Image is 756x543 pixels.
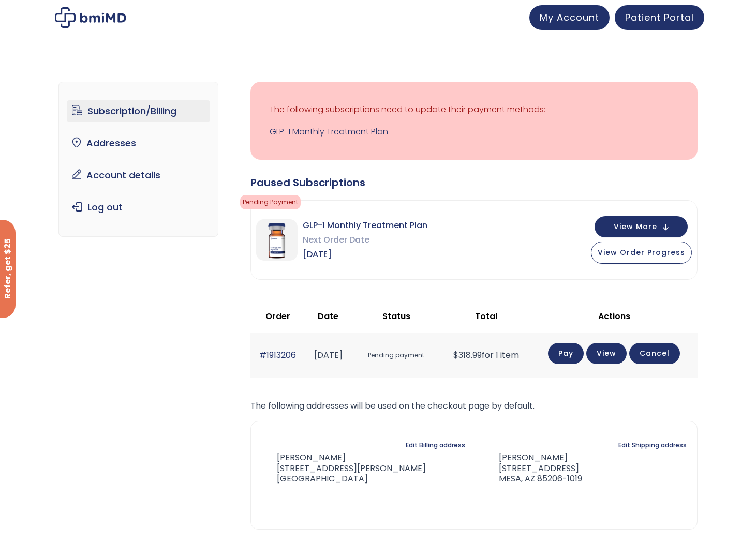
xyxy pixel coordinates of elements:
span: My Account [540,11,599,24]
span: Pending Payment [240,195,301,209]
time: [DATE] [314,349,343,361]
address: [PERSON_NAME] [STREET_ADDRESS] MESA, AZ 85206-1019 [482,452,582,485]
a: My Account [529,5,610,30]
p: The following subscriptions need to update their payment methods: [270,102,678,117]
a: Account details [67,164,210,186]
p: The following addresses will be used on the checkout page by default. [250,399,698,413]
span: Order [265,310,290,322]
a: Edit Billing address [406,438,465,452]
span: Next Order Date [303,233,427,247]
a: Subscription/Billing [67,100,210,122]
span: Pending payment [356,346,436,365]
span: Date [318,310,338,322]
a: #1913206 [259,349,296,361]
a: Cancel [629,343,680,364]
a: GLP-1 Monthly Treatment Plan [270,125,678,139]
address: [PERSON_NAME] [STREET_ADDRESS][PERSON_NAME] [GEOGRAPHIC_DATA] [261,452,426,485]
span: Actions [598,310,630,322]
button: View Order Progress [591,242,692,264]
a: Patient Portal [615,5,704,30]
div: Paused Subscriptions [250,175,698,190]
span: GLP-1 Monthly Treatment Plan [303,218,427,233]
nav: Account pages [58,82,218,237]
img: GLP-1 Monthly Treatment Plan [256,219,298,261]
a: Edit Shipping address [618,438,687,452]
a: Log out [67,197,210,218]
a: View [586,343,627,364]
span: Status [382,310,410,322]
span: [DATE] [303,247,427,262]
span: 318.99 [453,349,482,361]
span: Total [475,310,497,322]
span: View More [614,223,657,230]
img: My account [55,7,126,28]
td: for 1 item [441,333,530,378]
span: Patient Portal [625,11,694,24]
span: $ [453,349,458,361]
button: View More [595,216,688,237]
a: Addresses [67,132,210,154]
a: Pay [548,343,584,364]
span: View Order Progress [598,247,685,258]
